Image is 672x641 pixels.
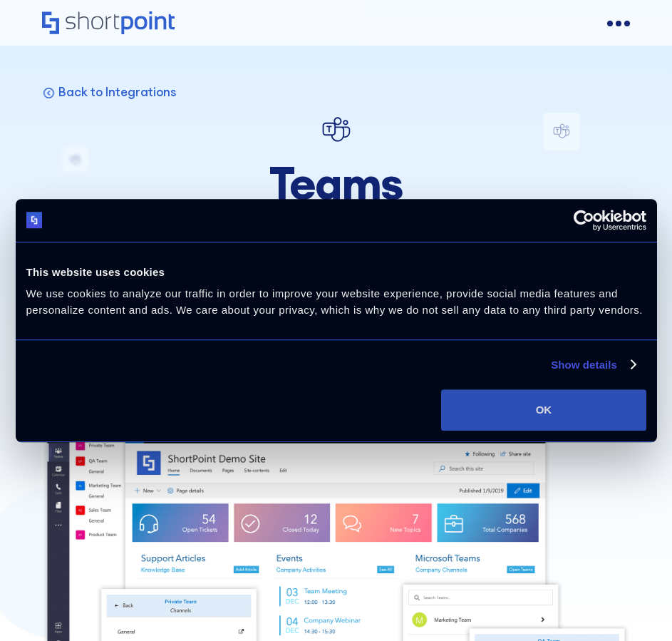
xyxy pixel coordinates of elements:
[123,158,550,208] h1: Teams
[522,210,646,231] a: Usercentrics Cookiebot - opens in a new window
[26,212,43,229] img: logo
[601,573,672,641] iframe: Chat Widget
[601,573,672,641] div: Виджет чата
[58,84,176,100] p: Back to Integrations
[551,357,635,374] a: Show details
[441,389,646,431] button: OK
[607,12,630,35] a: open menu
[42,84,176,100] a: Back to Integrations
[26,287,643,316] span: We use cookies to analyze our traffic in order to improve your website experience, provide social...
[26,264,646,281] div: This website uses cookies
[42,11,175,36] a: Home
[319,113,353,147] img: Teams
